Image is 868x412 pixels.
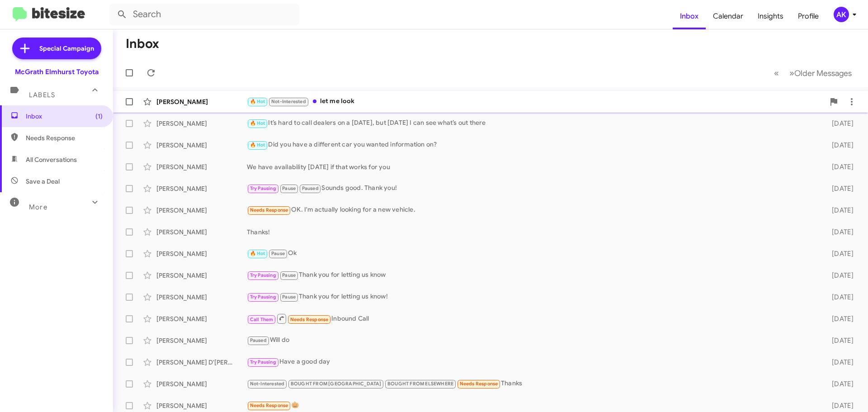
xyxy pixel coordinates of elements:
div: [PERSON_NAME] [156,162,247,171]
div: [DATE] [817,379,861,388]
div: Have a good day [247,357,817,367]
div: [PERSON_NAME] [156,314,247,323]
span: Labels [29,91,55,99]
div: [PERSON_NAME] [156,271,247,280]
div: Did you have a different car you wanted information on? [247,140,817,150]
span: Needs Response [460,381,498,387]
div: [DATE] [817,293,861,302]
button: Previous [769,64,784,82]
span: Paused [250,337,267,343]
h1: Inbox [126,37,159,51]
span: Try Pausing [250,272,276,278]
div: [PERSON_NAME] [156,184,247,193]
div: AK [834,7,849,22]
nav: Page navigation example [769,64,857,82]
span: Needs Response [26,133,103,142]
input: Search [109,4,299,25]
span: Needs Response [290,317,329,322]
div: Thanks! [247,227,817,237]
span: Inbox [26,112,103,121]
span: 🔥 Hot [250,99,265,104]
button: AK [826,7,858,22]
a: Profile [791,3,826,29]
div: [PERSON_NAME] [156,97,247,106]
span: Call Them [250,317,274,322]
div: [PERSON_NAME] [156,227,247,237]
span: Pause [282,272,296,278]
div: Inbound Call [247,313,817,324]
div: Ok [247,248,817,259]
span: Save a Deal [26,177,60,186]
div: Thanks [247,379,817,389]
div: 🎃 [247,400,817,411]
button: Next [784,64,857,82]
div: McGrath Elmhurst Toyota [15,67,99,76]
div: [DATE] [817,184,861,193]
span: » [789,67,794,79]
a: Calendar [706,3,750,29]
div: [PERSON_NAME] [156,293,247,302]
div: [DATE] [817,141,861,150]
div: let me look [247,96,825,107]
div: It’s hard to call dealers on a [DATE], but [DATE] I can see what’s out there [247,118,817,128]
div: [DATE] [817,271,861,280]
div: Will do [247,335,817,346]
div: [PERSON_NAME] [156,141,247,150]
div: [DATE] [817,249,861,258]
div: [PERSON_NAME] [156,206,247,215]
div: Sounds good. Thank you! [247,183,817,194]
span: 🔥 Hot [250,251,265,256]
span: All Conversations [26,155,77,164]
span: Paused [302,185,319,191]
span: Pause [282,294,296,300]
span: Needs Response [250,207,288,213]
span: Needs Response [250,403,288,408]
a: Insights [750,3,791,29]
div: [PERSON_NAME] [156,336,247,345]
span: Try Pausing [250,359,276,365]
div: [PERSON_NAME] [156,379,247,388]
span: Not-Interested [250,381,285,387]
div: [PERSON_NAME] [156,249,247,258]
span: Older Messages [794,68,852,78]
div: [PERSON_NAME] D'[PERSON_NAME] [156,358,247,367]
span: Not-Interested [271,99,306,104]
span: BOUGHT FROM [GEOGRAPHIC_DATA] [291,381,382,387]
a: Inbox [673,3,706,29]
span: Try Pausing [250,185,276,191]
div: [DATE] [817,314,861,323]
div: Thank you for letting us know [247,270,817,280]
div: [DATE] [817,401,861,410]
span: (1) [95,112,103,121]
span: Pause [271,251,285,256]
div: [DATE] [817,336,861,345]
span: Try Pausing [250,294,276,300]
span: BOUGHT FROM ELSEWHERE [387,381,453,387]
div: [PERSON_NAME] [156,401,247,410]
div: We have availability [DATE] if that works for you [247,162,817,171]
span: 🔥 Hot [250,120,265,126]
div: [DATE] [817,358,861,367]
span: 🔥 Hot [250,142,265,148]
div: Thank you for letting us know! [247,292,817,302]
div: [DATE] [817,162,861,171]
div: [DATE] [817,119,861,128]
span: « [774,67,779,79]
div: [DATE] [817,206,861,215]
div: [PERSON_NAME] [156,119,247,128]
div: [DATE] [817,227,861,237]
div: OK. I'm actually looking for a new vehicle. [247,205,817,215]
span: Pause [282,185,296,191]
a: Special Campaign [12,38,101,59]
span: More [29,203,47,211]
span: Special Campaign [39,44,94,53]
